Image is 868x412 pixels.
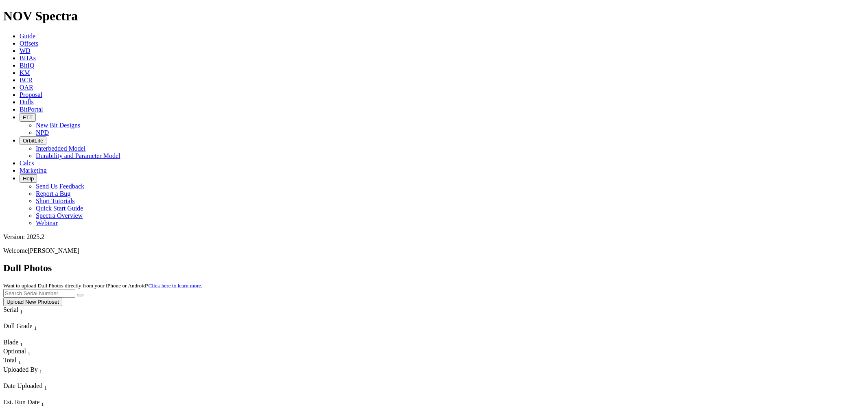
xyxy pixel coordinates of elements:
a: NPD [36,129,49,136]
span: Sort None [18,357,21,364]
sub: 1 [41,401,44,407]
a: Offsets [20,40,38,47]
h1: NOV Spectra [3,9,865,24]
small: Want to upload Dull Photos directly from your iPhone or Android? [3,283,202,289]
span: Dull Grade [3,322,33,329]
a: BitIQ [20,62,34,69]
div: Est. Run Date Sort None [3,399,60,408]
span: Sort None [28,348,31,355]
a: Durability and Parameter Model [36,152,120,159]
a: New Bit Designs [36,122,80,129]
a: Click here to learn more. [149,283,203,289]
div: Sort None [3,306,38,322]
input: Search Serial Number [3,289,75,298]
button: Upload New Photoset [3,298,62,306]
button: OrbitLite [20,136,46,145]
sub: 1 [28,350,31,356]
div: Column Menu [3,375,97,382]
sub: 1 [34,325,37,331]
sub: 1 [44,385,47,391]
a: WD [20,47,31,54]
sub: 1 [20,309,23,315]
span: Sort None [34,322,37,329]
span: Date Uploaded [3,382,42,389]
div: Sort None [3,348,32,357]
a: Quick Start Guide [36,205,83,212]
a: Interbedded Model [36,145,85,152]
div: Column Menu [3,315,38,322]
a: Guide [20,33,35,39]
a: Dulls [20,99,34,105]
div: Sort None [3,382,64,399]
div: Version: 2025.2 [3,233,865,241]
span: Uploaded By [3,366,38,373]
sub: 1 [18,359,21,366]
a: Spectra Overview [36,212,83,219]
span: Sort None [44,382,47,389]
div: Total Sort None [3,357,32,366]
div: Date Uploaded Sort None [3,382,64,391]
div: Blade Sort None [3,339,32,348]
div: Column Menu [3,331,60,339]
sub: 1 [20,341,23,347]
div: Sort None [3,366,97,382]
button: FTT [20,113,36,122]
span: Est. Run Date [3,399,39,405]
span: Serial [3,306,18,313]
div: Serial Sort None [3,306,38,315]
div: Sort None [3,339,32,348]
h2: Dull Photos [3,263,865,274]
span: Sort None [41,399,44,405]
span: Sort None [20,339,23,346]
a: BCR [20,77,33,83]
a: Webinar [36,219,58,226]
div: Sort None [3,357,32,366]
a: Proposal [20,91,42,98]
a: Send Us Feedback [36,183,84,190]
a: Marketing [20,167,47,174]
div: Dull Grade Sort None [3,322,60,331]
a: BitPortal [20,106,43,113]
span: OrbitLite [23,138,43,144]
a: OAR [20,84,33,91]
a: KM [20,69,30,76]
a: Calcs [20,160,34,167]
a: BHAs [20,55,36,61]
span: Total [3,357,17,364]
a: Report a Bug [36,190,70,197]
span: Optional [3,348,26,355]
div: Optional Sort None [3,348,32,357]
sub: 1 [39,368,42,375]
span: Sort None [39,366,42,373]
div: Column Menu [3,391,64,399]
div: Uploaded By Sort None [3,366,97,375]
div: Sort None [3,322,60,339]
button: Help [20,174,37,183]
span: FTT [23,114,33,121]
span: Blade [3,339,18,346]
span: Sort None [20,306,23,313]
span: Help [23,175,34,182]
span: [PERSON_NAME] [28,247,79,254]
a: Short Tutorials [36,197,75,204]
p: Welcome [3,247,865,254]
